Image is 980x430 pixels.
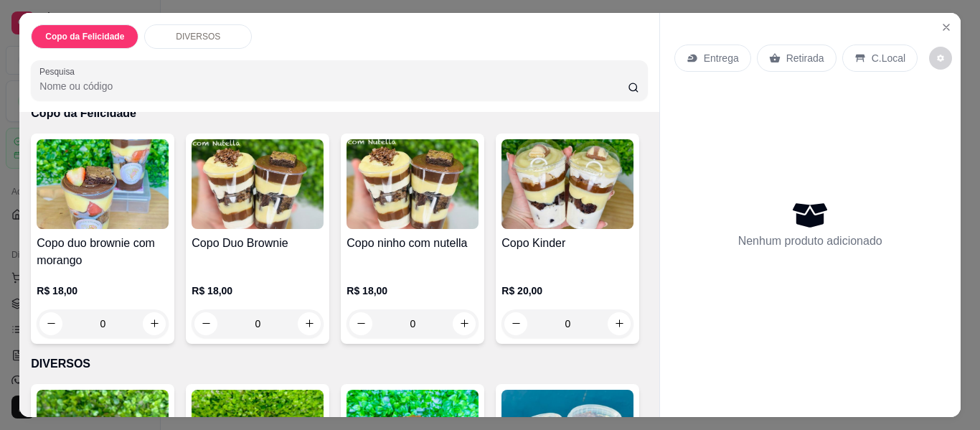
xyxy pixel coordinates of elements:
button: decrease-product-quantity [39,312,62,335]
button: increase-product-quantity [608,312,631,335]
p: DIVERSOS [176,31,220,42]
button: decrease-product-quantity [349,312,372,335]
p: Retirada [786,51,824,65]
h4: Copo duo brownie com morango [37,235,169,269]
h4: Copo ninho com nutella [347,235,479,252]
img: product-image [347,139,479,229]
p: R$ 18,00 [347,284,479,298]
h4: Copo Duo Brownie [192,235,324,252]
p: Copo da Felicidade [31,105,647,122]
p: R$ 20,00 [501,284,633,298]
img: product-image [37,139,169,229]
input: Pesquisa [39,79,628,93]
p: Copo da Felicidade [45,31,124,42]
button: increase-product-quantity [143,312,166,335]
p: R$ 18,00 [192,284,324,298]
p: R$ 18,00 [37,284,169,298]
p: C.Local [872,51,905,65]
img: product-image [192,139,324,229]
img: product-image [501,139,633,229]
button: decrease-product-quantity [929,47,952,70]
button: decrease-product-quantity [194,312,217,335]
p: DIVERSOS [31,355,647,373]
p: Entrega [704,51,739,65]
h4: Copo Kinder [501,235,633,252]
button: increase-product-quantity [298,312,321,335]
label: Pesquisa [39,65,80,78]
button: increase-product-quantity [453,312,476,335]
p: Nenhum produto adicionado [738,233,882,250]
button: Close [935,16,958,39]
button: decrease-product-quantity [504,312,527,335]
